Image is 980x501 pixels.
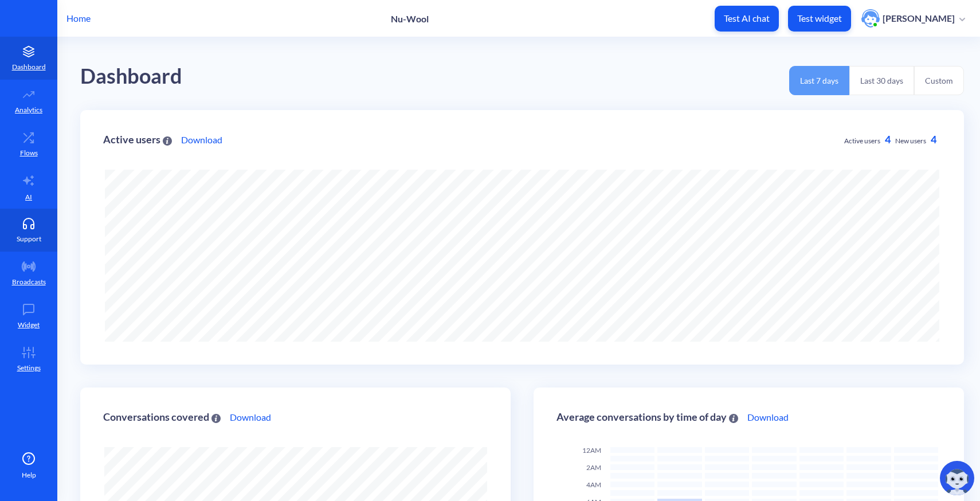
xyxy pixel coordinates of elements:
button: Last 7 days [789,66,849,95]
p: [PERSON_NAME] [883,12,955,25]
a: Download [230,410,271,424]
img: copilot-icon.svg [940,461,974,495]
button: Test widget [788,6,851,32]
a: Download [747,410,789,424]
p: Test widget [797,13,842,24]
p: Support [17,234,41,244]
span: Active users [844,136,880,145]
span: New users [895,136,926,145]
div: Average conversations by time of day [556,412,738,422]
div: Active users [103,134,172,145]
span: 2AM [586,463,601,472]
span: 12AM [582,446,601,455]
p: AI [25,192,32,202]
p: Flows [20,148,38,158]
button: Test AI chat [715,6,779,32]
p: Test AI chat [724,13,770,24]
p: Nu-Wool [391,13,429,24]
span: Help [22,470,36,480]
span: 4AM [586,480,601,489]
button: Last 30 days [849,66,914,95]
div: Conversations covered [103,412,221,422]
button: user photo[PERSON_NAME] [856,8,971,29]
p: Analytics [15,105,42,115]
p: Settings [17,363,41,373]
p: Broadcasts [12,277,46,287]
p: Widget [18,320,40,330]
div: Dashboard [80,60,182,93]
button: Custom [914,66,964,95]
a: Download [181,133,222,147]
p: Dashboard [12,62,46,72]
span: 4 [931,133,936,146]
p: Home [66,11,91,25]
img: user photo [861,9,880,28]
span: 4 [885,133,891,146]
